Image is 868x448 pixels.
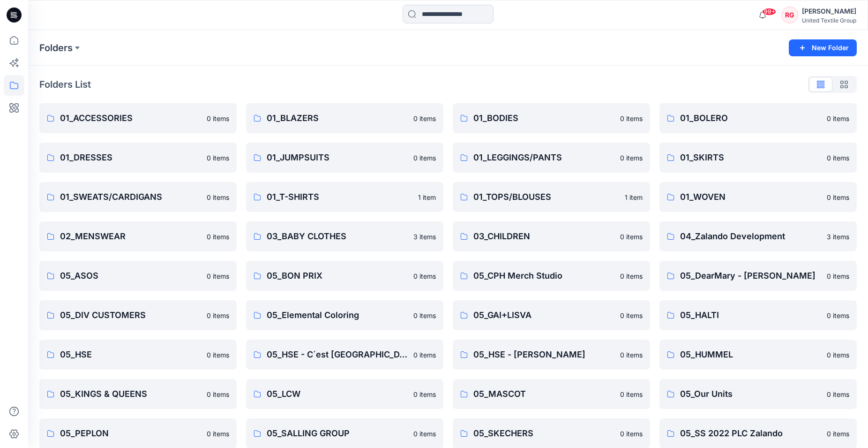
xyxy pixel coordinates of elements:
p: 0 items [207,271,229,281]
p: 0 items [620,350,643,360]
a: 01_SKIRTS0 items [659,143,857,173]
p: 0 items [620,232,643,242]
p: 0 items [207,350,229,360]
p: 0 items [413,429,436,439]
a: 01_WOVEN0 items [659,182,857,212]
p: 0 items [827,153,849,163]
p: 0 items [413,311,436,320]
a: 01_LEGGINGS/PANTS0 items [453,143,650,173]
div: [PERSON_NAME] [802,6,856,17]
a: 05_BON PRIX0 items [246,261,443,291]
a: 01_SWEATS/CARDIGANS0 items [39,182,237,212]
p: 05_SALLING GROUP [267,427,408,440]
p: 0 items [413,114,436,123]
p: 3 items [827,232,849,242]
a: 01_DRESSES0 items [39,143,237,173]
p: 0 items [620,114,643,123]
p: 05_SKECHERS [473,427,614,440]
p: 0 items [827,192,849,202]
p: 0 items [827,389,849,399]
p: 0 items [413,350,436,360]
p: 05_KINGS & QUEENS [60,387,201,401]
a: 02_MENSWEAR0 items [39,221,237,251]
p: 0 items [207,232,229,242]
a: 04_Zalando Development3 items [659,221,857,251]
p: 01_LEGGINGS/PANTS [473,151,614,164]
p: 05_SS 2022 PLC Zalando [680,427,821,440]
p: 0 items [207,114,229,123]
p: 0 items [207,429,229,439]
a: 01_TOPS/BLOUSES1 item [453,182,650,212]
a: 01_ACCESSORIES0 items [39,103,237,133]
p: 0 items [620,153,643,163]
p: 01_SWEATS/CARDIGANS [60,190,201,204]
a: 05_ASOS0 items [39,261,237,291]
p: 01_BLAZERS [267,112,408,125]
p: 0 items [620,429,643,439]
a: 05_HUMMEL0 items [659,340,857,370]
p: 05_HALTI [680,309,821,322]
p: 05_HUMMEL [680,348,821,361]
p: 0 items [413,153,436,163]
p: 01_WOVEN [680,190,821,204]
a: 05_DIV CUSTOMERS0 items [39,300,237,330]
a: 01_BOLERO0 items [659,103,857,133]
p: 0 items [413,271,436,281]
p: 01_BOLERO [680,112,821,125]
p: 0 items [620,311,643,320]
p: 05_CPH Merch Studio [473,269,614,282]
p: 05_PEPLON [60,427,201,440]
p: 01_ACCESSORIES [60,112,201,125]
a: Folders [39,41,73,54]
p: 04_Zalando Development [680,230,821,243]
a: 01_JUMPSUITS0 items [246,143,443,173]
p: 05_DearMary - [PERSON_NAME] [680,269,821,282]
p: 01_T-SHIRTS [267,190,412,204]
a: 05_Elemental Coloring0 items [246,300,443,330]
a: 05_HSE - C´est [GEOGRAPHIC_DATA]0 items [246,340,443,370]
p: 1 item [625,192,643,202]
p: 01_JUMPSUITS [267,151,408,164]
a: 05_HALTI0 items [659,300,857,330]
p: 0 items [207,192,229,202]
span: 99+ [762,8,776,15]
p: 03_CHILDREN [473,230,614,243]
a: 01_BLAZERS0 items [246,103,443,133]
a: 05_KINGS & QUEENS0 items [39,379,237,409]
a: 05_HSE - [PERSON_NAME]0 items [453,340,650,370]
p: 01_TOPS/BLOUSES [473,190,619,204]
a: 05_DearMary - [PERSON_NAME]0 items [659,261,857,291]
p: 01_BODIES [473,112,614,125]
p: 0 items [620,271,643,281]
p: 05_BON PRIX [267,269,408,282]
p: 03_BABY CLOTHES [267,230,408,243]
p: 05_Elemental Coloring [267,309,408,322]
div: United Textile Group [802,17,856,24]
a: 05_CPH Merch Studio0 items [453,261,650,291]
p: 05_HSE - [PERSON_NAME] [473,348,614,361]
a: 05_LCW0 items [246,379,443,409]
a: 03_BABY CLOTHES3 items [246,221,443,251]
p: 05_HSE [60,348,201,361]
p: 02_MENSWEAR [60,230,201,243]
a: 05_MASCOT0 items [453,379,650,409]
p: 05_MASCOT [473,387,614,401]
a: 05_GAI+LISVA0 items [453,300,650,330]
p: 0 items [413,389,436,399]
p: 0 items [827,350,849,360]
p: 3 items [413,232,436,242]
p: 05_Our Units [680,387,821,401]
p: 0 items [207,153,229,163]
a: 03_CHILDREN0 items [453,221,650,251]
p: 01_SKIRTS [680,151,821,164]
p: 05_ASOS [60,269,201,282]
p: 05_DIV CUSTOMERS [60,309,201,322]
p: 1 item [418,192,436,202]
p: 0 items [207,389,229,399]
p: 0 items [620,389,643,399]
p: 0 items [207,311,229,320]
p: 01_DRESSES [60,151,201,164]
p: 05_GAI+LISVA [473,309,614,322]
a: 05_Our Units0 items [659,379,857,409]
